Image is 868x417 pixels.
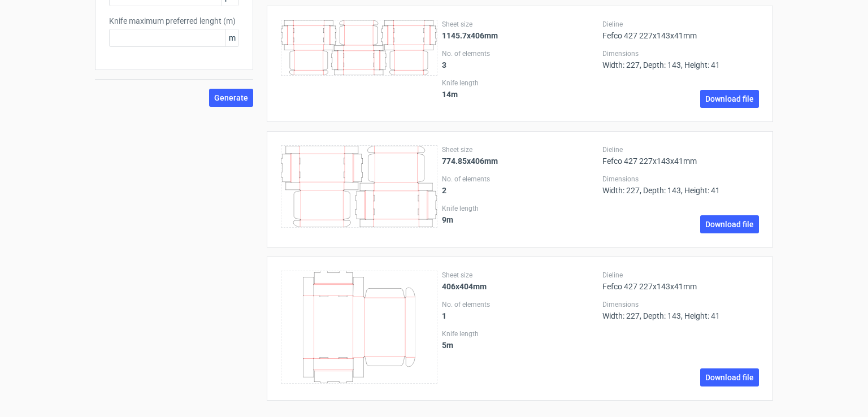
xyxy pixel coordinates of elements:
[442,271,598,280] label: Sheet size
[209,89,253,107] button: Generate
[442,215,453,224] strong: 9 m
[700,90,759,108] a: Download file
[442,90,458,99] strong: 14 m
[602,175,759,184] label: Dimensions
[700,215,759,233] a: Download file
[602,145,759,154] label: Dieline
[442,31,498,40] strong: 1145.7x406mm
[442,186,446,195] strong: 2
[442,79,598,88] label: Knife length
[442,282,487,291] strong: 406x404mm
[442,20,598,29] label: Sheet size
[214,94,248,102] span: Generate
[442,300,598,309] label: No. of elements
[442,175,598,184] label: No. of elements
[442,60,446,69] strong: 3
[225,29,238,46] span: m
[602,300,759,309] label: Dimensions
[442,341,453,350] strong: 5 m
[602,300,759,320] div: Width: 227, Depth: 143, Height: 41
[442,329,598,338] label: Knife length
[602,20,759,29] label: Dieline
[602,49,759,69] div: Width: 227, Depth: 143, Height: 41
[602,271,759,291] div: Fefco 427 227x143x41mm
[442,49,598,58] label: No. of elements
[700,368,759,386] a: Download file
[602,175,759,195] div: Width: 227, Depth: 143, Height: 41
[109,15,239,27] label: Knife maximum preferred lenght (m)
[602,49,759,58] label: Dimensions
[602,20,759,40] div: Fefco 427 227x143x41mm
[602,145,759,166] div: Fefco 427 227x143x41mm
[442,145,598,154] label: Sheet size
[442,204,598,213] label: Knife length
[602,271,759,280] label: Dieline
[442,311,446,320] strong: 1
[442,157,498,166] strong: 774.85x406mm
